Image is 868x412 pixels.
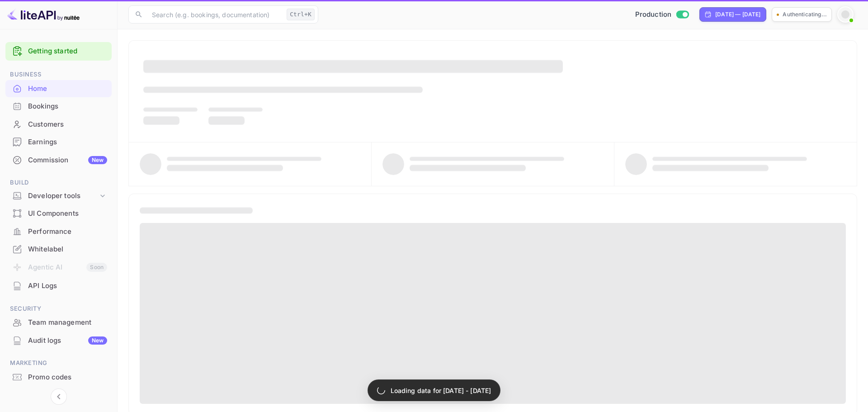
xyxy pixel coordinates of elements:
div: Home [5,80,112,98]
div: Audit logs [28,336,107,346]
span: Marketing [5,358,112,368]
div: CommissionNew [5,152,112,169]
div: Whitelabel [5,241,112,258]
a: UI Components [5,205,112,222]
span: Security [5,304,112,314]
img: LiteAPI logo [7,7,80,22]
div: Home [28,84,107,94]
span: Business [5,70,112,80]
div: Performance [5,223,112,241]
a: Promo codes [5,369,112,385]
div: Customers [28,119,107,130]
span: Production [635,9,672,20]
div: Ctrl+K [287,9,315,20]
div: Developer tools [28,191,98,201]
a: Whitelabel [5,241,112,257]
div: New [88,156,107,164]
a: Performance [5,223,112,240]
div: Team management [28,317,107,328]
div: [DATE] — [DATE] [715,10,760,19]
div: Bookings [5,98,112,115]
div: Developer tools [5,188,112,204]
div: Commission [28,155,107,166]
div: Switch to Sandbox mode [632,9,693,20]
a: CommissionNew [5,152,112,168]
div: Whitelabel [28,244,107,255]
div: Team management [5,314,112,331]
span: Build [5,178,112,188]
div: Promo codes [28,372,107,383]
a: API Logs [5,277,112,294]
div: New [88,336,107,345]
p: Loading data for [DATE] - [DATE] [391,386,491,395]
a: Bookings [5,98,112,114]
a: Audit logsNew [5,332,112,349]
p: Authenticating... [783,10,827,19]
a: Getting started [28,46,107,57]
button: Collapse navigation [51,388,67,405]
div: Audit logsNew [5,332,112,350]
div: Customers [5,116,112,133]
div: Earnings [5,133,112,151]
a: Earnings [5,133,112,150]
div: Bookings [28,101,107,112]
a: Home [5,80,112,97]
div: Promo codes [5,369,112,386]
div: Performance [28,227,107,237]
input: Search (e.g. bookings, documentation) [146,5,283,24]
div: Earnings [28,137,107,147]
a: Customers [5,116,112,133]
div: Getting started [5,42,112,61]
div: API Logs [28,281,107,291]
div: API Logs [5,277,112,295]
div: UI Components [28,208,107,219]
a: Team management [5,314,112,331]
div: UI Components [5,205,112,223]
